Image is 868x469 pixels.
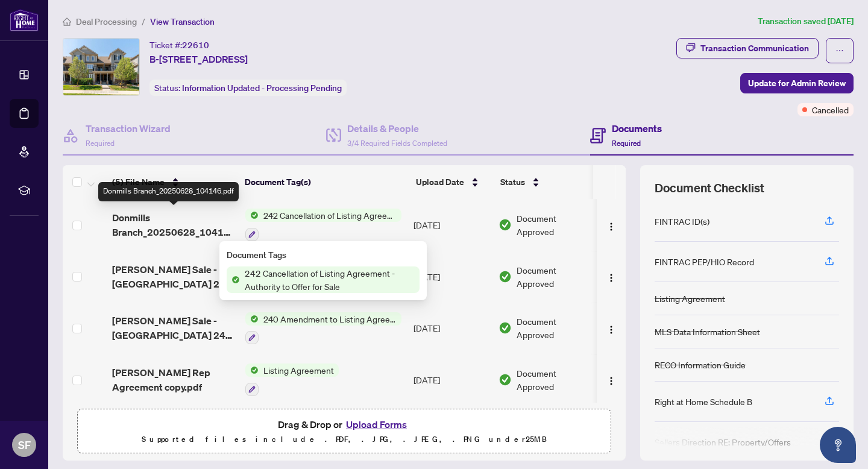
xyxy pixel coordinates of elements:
span: Document Approved [517,315,592,341]
img: Logo [606,273,616,283]
span: ellipsis [835,46,844,55]
button: Status Icon240 Amendment to Listing Agreement - Authority to Offer for Sale Price Change/Extensio... [245,312,401,345]
span: (5) File Name [112,175,165,189]
span: 242 Cancellation of Listing Agreement - Authority to Offer for Sale [259,209,401,222]
img: Document Status [498,270,512,283]
div: Donmills Branch_20250628_104146.pdf [98,182,239,201]
th: Document Tag(s) [240,165,411,199]
span: 22610 [182,40,209,51]
img: Document Status [498,218,512,231]
td: [DATE] [409,199,494,251]
img: Logo [606,376,616,386]
button: Transaction Communication [676,38,819,58]
img: Status Icon [245,364,259,377]
img: Logo [606,325,616,335]
span: Document Approved [517,263,592,290]
span: [PERSON_NAME] Sale - [GEOGRAPHIC_DATA] 240 - Amendment to Listing Agreement Authority to Offer fo... [112,262,236,291]
span: Drag & Drop or [278,417,410,432]
article: Transaction saved [DATE] [758,14,854,28]
span: Deal Processing [76,16,137,27]
h4: Transaction Wizard [86,121,171,136]
th: (5) File Name [107,165,240,199]
span: Status [500,175,525,189]
button: Logo [602,267,621,286]
button: Logo [602,215,621,234]
button: Logo [602,370,621,389]
li: / [142,14,145,28]
img: IMG-X11963687_1.jpg [63,39,139,95]
span: SF [18,436,31,453]
span: Document Approved [517,367,592,393]
span: B-[STREET_ADDRESS] [149,52,248,66]
button: Update for Admin Review [740,73,854,93]
span: Listing Agreement [259,364,339,377]
div: MLS Data Information Sheet [655,325,760,338]
td: [DATE] [409,303,494,354]
img: logo [10,9,39,31]
div: RECO Information Guide [655,358,746,371]
span: Upload Date [416,175,464,189]
span: 3/4 Required Fields Completed [347,139,447,148]
img: Logo [606,222,616,231]
span: 240 Amendment to Listing Agreement - Authority to Offer for Sale Price Change/Extension/Amendment(s) [259,312,401,326]
div: Transaction Communication [700,39,809,58]
div: Document Tags [227,248,420,262]
img: Document Status [498,373,512,386]
button: Status IconListing Agreement [245,364,339,396]
span: Document Approved [517,212,592,238]
img: Status Icon [245,312,259,326]
span: Document Checklist [655,180,764,197]
span: Required [612,139,641,148]
span: [PERSON_NAME] Rep Agreement copy.pdf [112,365,236,394]
span: 242 Cancellation of Listing Agreement - Authority to Offer for Sale [240,266,420,293]
h4: Details & People [347,121,447,136]
h4: Documents [612,121,662,136]
button: Status Icon242 Cancellation of Listing Agreement - Authority to Offer for Sale [245,209,401,241]
span: View Transaction [150,16,215,27]
button: Logo [602,318,621,338]
button: Upload Forms [342,417,410,432]
button: Open asap [820,427,856,463]
span: Required [86,139,115,148]
div: Status: [149,80,347,96]
th: Status [495,165,598,199]
img: Status Icon [245,209,259,222]
span: Update for Admin Review [748,74,846,93]
span: Donmills Branch_20250628_104146.pdf [112,210,236,239]
p: Supported files include .PDF, .JPG, .JPEG, .PNG under 25 MB [85,432,603,447]
td: [DATE] [409,251,494,303]
img: Status Icon [227,273,240,286]
div: FINTRAC PEP/HIO Record [655,255,754,268]
span: home [63,17,71,26]
div: Ticket #: [149,38,209,52]
div: FINTRAC ID(s) [655,215,709,228]
div: Listing Agreement [655,292,725,305]
img: Document Status [498,321,512,335]
span: [PERSON_NAME] Sale - [GEOGRAPHIC_DATA] 240 - Amendment to Listing Agreement Authority to Offer fo... [112,313,236,342]
span: Cancelled [812,103,849,116]
th: Upload Date [411,165,495,199]
span: Drag & Drop orUpload FormsSupported files include .PDF, .JPG, .JPEG, .PNG under25MB [78,409,611,454]
div: Right at Home Schedule B [655,395,752,408]
span: Information Updated - Processing Pending [182,83,342,93]
td: [DATE] [409,354,494,406]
